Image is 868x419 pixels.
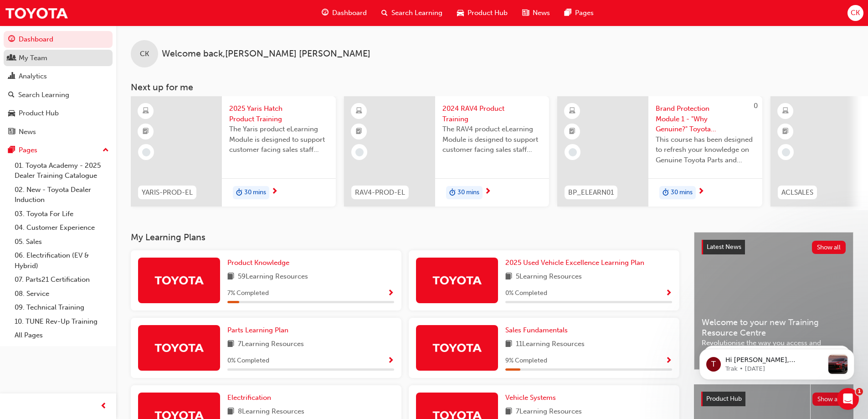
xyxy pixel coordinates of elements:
[227,326,288,334] span: Parts Learning Plan
[837,388,859,410] iframe: Intercom live chat
[568,187,614,198] span: BP_ELEARN01
[131,232,679,243] h3: My Learning Plans
[4,105,113,122] a: Product Hub
[505,325,571,336] a: Sales Fundamentals
[387,288,394,299] button: Show Progress
[505,259,644,267] span: 2025 Used Vehicle Excellence Learning Plan
[665,290,672,298] span: Show Progress
[457,187,479,198] span: 30 mins
[671,187,693,198] span: 30 mins
[754,102,758,110] span: 0
[812,393,847,406] button: Show all
[505,339,512,350] span: book-icon
[5,3,68,23] img: Trak
[227,288,269,299] span: 7 % Completed
[229,103,329,124] span: 2025 Yaris Hatch Product Training
[505,258,648,268] a: 2025 Used Vehicle Excellence Learning Plan
[569,105,575,117] span: learningResourceType_ELEARNING-icon
[694,232,853,370] a: Latest NewsShow allWelcome to your new Training Resource CentreRevolutionise the way you access a...
[11,328,113,342] a: All Pages
[227,271,234,283] span: book-icon
[851,8,860,18] span: CK
[665,355,672,367] button: Show Progress
[516,271,582,283] span: 5 Learning Resources
[103,145,109,156] span: up-icon
[142,148,150,156] span: learningRecordVerb_NONE-icon
[665,357,672,365] span: Show Progress
[19,127,36,137] div: News
[355,148,364,156] span: learningRecordVerb_NONE-icon
[557,4,601,22] a: pages-iconPages
[533,8,550,18] span: News
[505,393,560,403] a: Vehicle Systems
[4,142,113,159] button: Pages
[505,326,568,334] span: Sales Fundamentals
[143,126,149,138] span: booktick-icon
[162,49,370,59] span: Welcome back , [PERSON_NAME] [PERSON_NAME]
[516,339,585,350] span: 11 Learning Resources
[4,29,113,142] button: DashboardMy TeamAnalyticsSearch LearningProduct HubNews
[387,357,394,365] span: Show Progress
[238,271,308,283] span: 59 Learning Resources
[8,146,15,155] span: pages-icon
[663,187,669,199] span: duration-icon
[4,68,113,85] a: Analytics
[154,340,204,356] img: Trak
[143,105,149,117] span: learningResourceType_ELEARNING-icon
[140,49,149,59] span: CK
[356,105,362,117] span: learningResourceType_ELEARNING-icon
[505,356,547,366] span: 9 % Completed
[4,124,113,140] a: News
[387,290,394,298] span: Show Progress
[8,54,15,62] span: people-icon
[505,393,556,402] span: Vehicle Systems
[271,188,278,196] span: next-icon
[244,187,266,198] span: 30 mins
[575,8,594,18] span: Pages
[238,406,304,418] span: 8 Learning Resources
[356,126,362,138] span: booktick-icon
[484,188,491,196] span: next-icon
[18,90,69,100] div: Search Learning
[522,7,529,19] span: news-icon
[698,188,704,196] span: next-icon
[4,31,113,48] a: Dashboard
[381,7,388,19] span: search-icon
[227,259,289,267] span: Product Knowledge
[432,340,482,356] img: Trak
[19,145,37,155] div: Pages
[557,96,762,207] a: 0BP_ELEARN01Brand Protection Module 1 - "Why Genuine?" Toyota Genuine Parts and AccessoriesThis c...
[569,148,577,156] span: learningRecordVerb_NONE-icon
[227,406,234,418] span: book-icon
[782,126,789,138] span: booktick-icon
[116,82,868,93] h3: Next up for me
[11,248,113,273] a: 06. Electrification (EV & Hybrid)
[227,356,269,366] span: 0 % Completed
[11,221,113,235] a: 04. Customer Experience
[131,96,336,207] a: YARIS-PROD-EL2025 Yaris Hatch Product TrainingThe Yaris product eLearning Module is designed to s...
[19,108,59,119] div: Product Hub
[516,406,582,418] span: 7 Learning Resources
[11,235,113,249] a: 05. Sales
[442,103,542,124] span: 2024 RAV4 Product Training
[565,7,571,19] span: pages-icon
[314,4,374,22] a: guage-iconDashboard
[701,392,846,406] a: Product HubShow all
[782,148,790,156] span: learningRecordVerb_NONE-icon
[11,273,113,287] a: 07. Parts21 Certification
[227,393,275,403] a: Electrification
[4,87,113,103] a: Search Learning
[332,8,367,18] span: Dashboard
[8,72,15,81] span: chart-icon
[374,4,450,22] a: search-iconSearch Learning
[19,71,47,82] div: Analytics
[706,395,742,403] span: Product Hub
[665,288,672,299] button: Show Progress
[856,388,863,395] span: 1
[8,91,15,99] span: search-icon
[505,406,512,418] span: book-icon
